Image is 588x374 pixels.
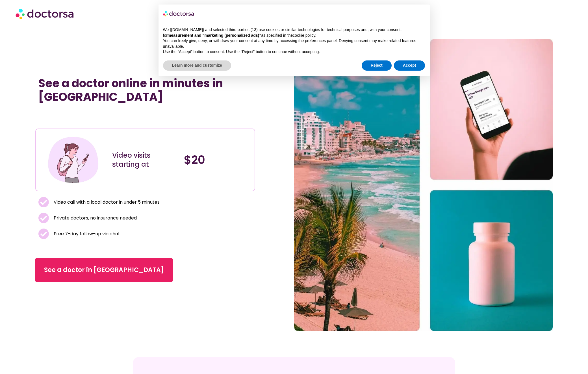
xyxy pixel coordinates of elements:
[52,230,120,238] span: Free 7-day follow-up via chat
[52,214,137,222] span: Private doctors, no insurance needed
[47,133,100,186] img: Illustration depicting a young woman in a casual outfit, engaged with her smartphone. She has a p...
[38,109,123,116] iframe: Customer reviews powered by Trustpilot
[38,116,252,123] iframe: Customer reviews powered by Trustpilot
[44,266,164,275] span: See a doctor in [GEOGRAPHIC_DATA]
[362,60,392,71] button: Reject
[293,33,315,38] a: cookie policy
[38,77,252,104] h1: See a doctor online in minutes in [GEOGRAPHIC_DATA]
[163,60,231,71] button: Learn more and customize
[163,9,195,18] img: logo
[52,198,160,206] span: Video call with a local doctor in under 5 minutes
[163,49,425,55] p: Use the “Accept” button to consent. Use the “Reject” button to continue without accepting.
[168,33,261,38] strong: measurement and “marketing (personalized ads)”
[35,258,173,282] a: See a doctor in [GEOGRAPHIC_DATA]
[184,153,250,167] h4: $20
[294,39,553,331] img: A collage showing UTI medication, a smartphone displaying Doctorsa intake form, and a beach with ...
[163,27,425,38] p: We ([DOMAIN_NAME]) and selected third parties (13) use cookies or similar technologies for techni...
[112,151,179,169] div: Video visits starting at
[394,60,425,71] button: Accept
[163,38,425,49] p: You can freely give, deny, or withdraw your consent at any time by accessing the preferences pane...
